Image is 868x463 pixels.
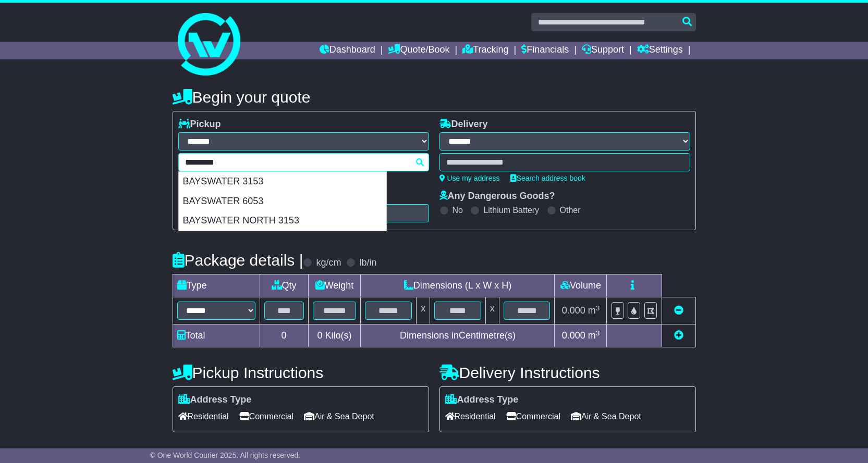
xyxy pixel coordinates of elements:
[173,324,260,347] td: Total
[582,42,624,59] a: Support
[637,42,683,59] a: Settings
[361,324,555,347] td: Dimensions in Centimetre(s)
[178,119,221,130] label: Pickup
[562,305,585,316] span: 0.000
[439,364,696,381] h4: Delivery Instructions
[560,205,581,215] label: Other
[317,330,322,341] span: 0
[361,274,555,297] td: Dimensions (L x W x H)
[359,257,376,269] label: lb/in
[173,364,429,381] h4: Pickup Instructions
[588,330,600,341] span: m
[304,408,374,424] span: Air & Sea Depot
[439,119,488,130] label: Delivery
[571,408,641,424] span: Air & Sea Depot
[179,172,386,192] div: BAYSWATER 3153
[173,89,696,106] h4: Begin your quote
[485,297,499,324] td: x
[239,408,294,424] span: Commercial
[179,192,386,211] div: BAYSWATER 6053
[173,252,303,269] h4: Package details |
[674,330,683,341] a: Add new item
[588,305,600,316] span: m
[178,408,229,424] span: Residential
[521,42,569,59] a: Financials
[555,274,607,297] td: Volume
[316,257,341,269] label: kg/cm
[417,297,430,324] td: x
[260,324,308,347] td: 0
[445,408,496,424] span: Residential
[179,211,386,231] div: BAYSWATER NORTH 3153
[150,451,301,459] span: © One World Courier 2025. All rights reserved.
[388,42,449,59] a: Quote/Book
[596,304,600,312] sup: 3
[510,174,585,182] a: Search address book
[320,42,375,59] a: Dashboard
[596,329,600,337] sup: 3
[453,205,463,215] label: No
[308,274,361,297] td: Weight
[562,330,585,341] span: 0.000
[674,305,683,316] a: Remove this item
[178,153,429,171] typeahead: Please provide city
[439,174,500,182] a: Use my address
[483,205,539,215] label: Lithium Battery
[506,408,560,424] span: Commercial
[445,394,519,406] label: Address Type
[462,42,508,59] a: Tracking
[439,191,555,202] label: Any Dangerous Goods?
[178,394,252,406] label: Address Type
[173,274,260,297] td: Type
[308,324,361,347] td: Kilo(s)
[260,274,308,297] td: Qty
